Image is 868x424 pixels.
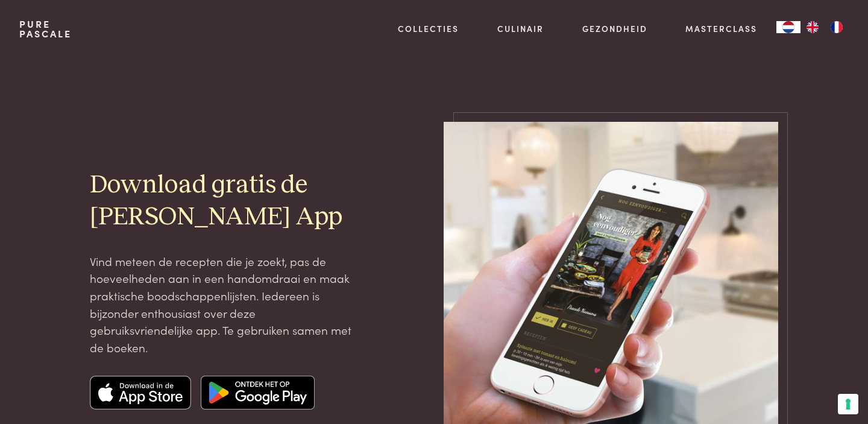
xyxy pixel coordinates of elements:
ul: Language list [800,21,849,33]
div: Language [776,21,800,33]
a: FR [825,21,849,33]
img: Google app store [201,376,315,410]
a: PurePascale [19,19,72,39]
img: Apple app store [90,376,191,410]
a: EN [800,21,825,33]
a: Collecties [398,22,459,35]
p: Vind meteen de recepten die je zoekt, pas de hoeveelheden aan in een handomdraai en maak praktisc... [90,253,354,356]
a: Culinair [497,22,544,35]
a: NL [776,21,800,33]
a: Gezondheid [582,22,647,35]
h2: Download gratis de [PERSON_NAME] App [90,169,354,233]
a: Masterclass [685,22,757,35]
aside: Language selected: Nederlands [776,21,849,33]
button: Uw voorkeuren voor toestemming voor trackingtechnologieën [838,394,858,414]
